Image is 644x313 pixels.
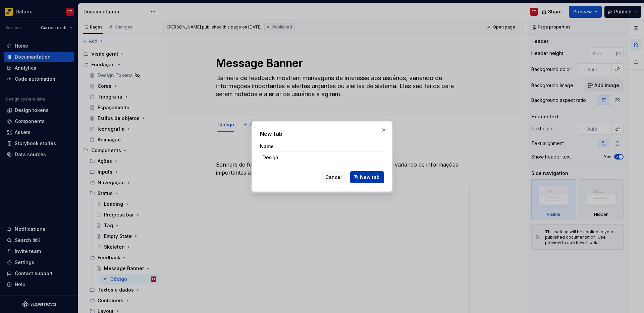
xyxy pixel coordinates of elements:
button: Cancel [321,171,346,183]
span: New tab [360,174,380,181]
label: Name [260,143,274,150]
span: Cancel [325,174,342,181]
button: New tab [350,171,384,183]
h2: New tab [260,130,384,138]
